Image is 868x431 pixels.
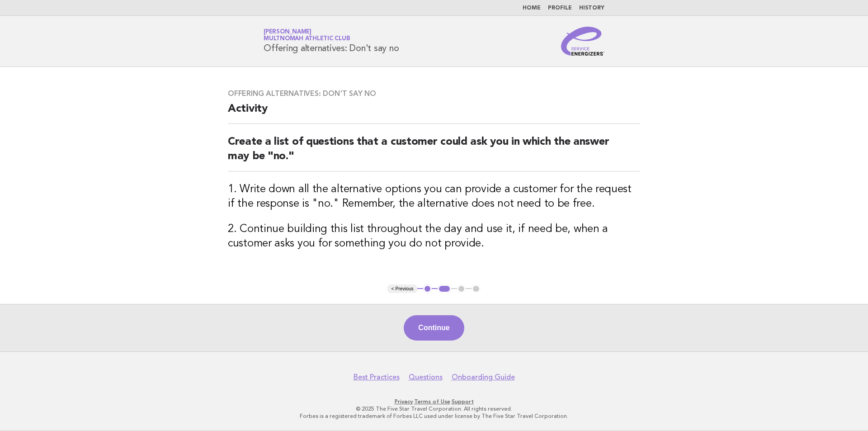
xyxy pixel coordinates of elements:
button: < Previous [387,284,417,294]
p: © 2025 The Five Star Travel Corporation. All rights reserved. [157,405,711,412]
a: History [579,5,604,11]
a: Home [523,5,541,11]
h2: Create a list of questions that a customer could ask you in which the answer may be "no." [228,135,640,171]
a: Support [452,398,474,405]
h3: Offering alternatives: Don't say no [228,89,640,98]
h1: Offering alternatives: Don't say no [264,29,399,53]
a: Profile [548,5,572,11]
a: [PERSON_NAME]Multnomah Athletic Club [264,29,350,42]
a: Questions [409,373,443,382]
h3: 2. Continue building this list throughout the day and use it, if need be, when a customer asks yo... [228,222,640,251]
a: Privacy [395,398,413,405]
a: Onboarding Guide [452,373,515,382]
img: Service Energizers [561,27,604,56]
button: 2 [438,284,451,294]
a: Terms of Use [414,398,450,405]
button: Continue [404,315,464,341]
h3: 1. Write down all the alternative options you can provide a customer for the request if the respo... [228,182,640,211]
button: 1 [423,284,432,294]
p: · · [157,398,711,405]
span: Multnomah Athletic Club [264,36,350,42]
h2: Activity [228,102,640,124]
p: Forbes is a registered trademark of Forbes LLC used under license by The Five Star Travel Corpora... [157,412,711,420]
a: Best Practices [354,373,400,382]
